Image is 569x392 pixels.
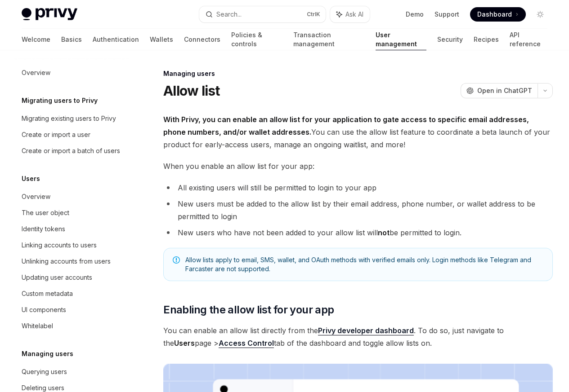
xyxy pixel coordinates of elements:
[14,286,130,302] a: Custom metadata
[474,29,499,50] a: Recipes
[14,205,130,221] a: The user object
[435,10,459,19] a: Support
[22,256,111,267] div: Unlinking accounts from users
[406,10,424,19] a: Demo
[477,10,512,19] span: Dashboard
[216,9,242,20] div: Search...
[470,7,526,22] a: Dashboard
[93,29,139,50] a: Authentication
[14,318,130,334] a: Whitelabel
[22,129,90,140] div: Create or import a user
[163,115,529,137] strong: With Privy, you can enable an allow list for your application to gate access to specific email ad...
[22,348,73,359] h5: Managing users
[22,29,50,50] a: Welcome
[22,113,116,124] div: Migrating existing users to Privy
[318,326,414,335] a: Privy developer dashboard
[22,67,50,78] div: Overview
[437,29,463,50] a: Security
[174,339,195,348] strong: Users
[477,86,532,95] span: Open in ChatGPT
[22,95,98,106] h5: Migrating users to Privy
[22,173,40,184] h5: Users
[330,6,370,22] button: Ask AI
[173,256,180,264] svg: Note
[22,207,69,218] div: The user object
[163,113,553,151] span: You can use the allow list feature to coordinate a beta launch of your product for early-access u...
[345,10,363,19] span: Ask AI
[22,321,53,331] div: Whitelabel
[293,29,364,50] a: Transaction management
[22,145,120,156] div: Create or import a batch of users
[150,29,173,50] a: Wallets
[14,65,130,81] a: Overview
[22,8,77,21] img: light logo
[14,253,130,269] a: Unlinking accounts from users
[163,83,220,99] h1: Allow list
[61,29,82,50] a: Basics
[14,127,130,143] a: Create or import a user
[163,69,553,78] div: Managing users
[219,339,274,348] a: Access Control
[14,269,130,286] a: Updating user accounts
[510,29,547,50] a: API reference
[22,224,65,234] div: Identity tokens
[14,189,130,205] a: Overview
[199,6,326,22] button: Search...CtrlK
[163,181,553,194] li: All existing users will still be permitted to login to your app
[184,29,220,50] a: Connectors
[22,240,97,251] div: Linking accounts to users
[22,288,73,299] div: Custom metadata
[14,237,130,253] a: Linking accounts to users
[533,7,547,22] button: Toggle dark mode
[378,228,390,237] strong: not
[163,303,334,317] span: Enabling the allow list for your app
[22,366,67,377] div: Querying users
[307,11,320,18] span: Ctrl K
[163,198,553,223] li: New users must be added to the allow list by their email address, phone number, or wallet address...
[163,226,553,239] li: New users who have not been added to your allow list will be permitted to login.
[461,83,538,98] button: Open in ChatGPT
[14,143,130,159] a: Create or import a batch of users
[163,324,553,349] span: You can enable an allow list directly from the . To do so, just navigate to the page > tab of the...
[163,160,553,172] span: When you enable an allow list for your app:
[22,191,50,202] div: Overview
[14,110,130,127] a: Migrating existing users to Privy
[14,221,130,237] a: Identity tokens
[22,304,66,315] div: UI components
[22,272,92,283] div: Updating user accounts
[231,29,282,50] a: Policies & controls
[376,29,427,50] a: User management
[14,302,130,318] a: UI components
[14,364,130,380] a: Querying users
[185,255,543,273] span: Allow lists apply to email, SMS, wallet, and OAuth methods with verified emails only. Login metho...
